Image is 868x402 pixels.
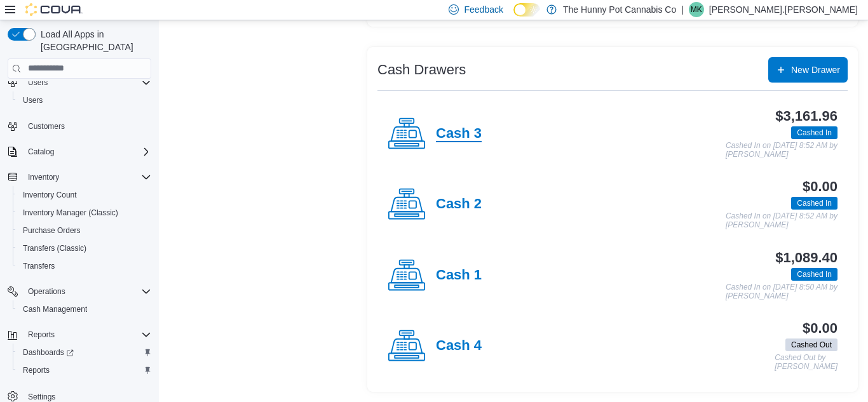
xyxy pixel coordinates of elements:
[768,57,848,83] button: New Drawer
[18,258,60,274] a: Transfers
[23,170,151,185] span: Inventory
[18,345,151,360] span: Dashboards
[436,267,482,284] h4: Cash 1
[785,338,837,351] span: Cashed Out
[726,142,837,159] p: Cashed In on [DATE] 8:52 AM by [PERSON_NAME]
[791,339,832,351] span: Cashed Out
[18,241,92,256] a: Transfers (Classic)
[23,327,151,342] span: Reports
[18,93,48,108] a: Users
[23,327,60,342] button: Reports
[23,243,86,253] span: Transfers (Classic)
[23,208,118,218] span: Inventory Manager (Classic)
[797,127,832,138] span: Cashed In
[791,126,837,139] span: Cashed In
[775,354,837,371] p: Cashed Out by [PERSON_NAME]
[689,2,704,17] div: Malcolm King.McGowan
[28,121,65,131] span: Customers
[23,365,50,375] span: Reports
[23,261,55,271] span: Transfers
[3,117,156,135] button: Customers
[18,223,151,238] span: Purchase Orders
[18,223,86,238] a: Purchase Orders
[13,186,156,204] button: Inventory Count
[23,144,151,159] span: Catalog
[13,239,156,257] button: Transfers (Classic)
[13,344,156,361] a: Dashboards
[18,241,151,256] span: Transfers (Classic)
[23,118,151,134] span: Customers
[36,28,151,53] span: Load All Apps in [GEOGRAPHIC_DATA]
[13,91,156,109] button: Users
[18,363,55,378] a: Reports
[726,283,837,300] p: Cashed In on [DATE] 8:50 AM by [PERSON_NAME]
[18,205,151,220] span: Inventory Manager (Classic)
[23,95,43,105] span: Users
[803,321,837,336] h3: $0.00
[13,222,156,239] button: Purchase Orders
[23,75,151,90] span: Users
[797,198,832,209] span: Cashed In
[709,2,858,17] p: [PERSON_NAME].[PERSON_NAME]
[23,75,53,90] button: Users
[13,300,156,318] button: Cash Management
[3,143,156,161] button: Catalog
[18,302,92,317] a: Cash Management
[25,3,83,16] img: Cova
[18,258,151,274] span: Transfers
[23,284,151,299] span: Operations
[23,347,74,358] span: Dashboards
[28,172,59,182] span: Inventory
[23,284,71,299] button: Operations
[436,338,482,354] h4: Cash 4
[23,304,87,314] span: Cash Management
[23,170,64,185] button: Inventory
[18,363,151,378] span: Reports
[563,2,676,17] p: The Hunny Pot Cannabis Co
[726,212,837,229] p: Cashed In on [DATE] 8:52 AM by [PERSON_NAME]
[681,2,684,17] p: |
[3,283,156,300] button: Operations
[18,187,151,203] span: Inventory Count
[28,330,55,340] span: Reports
[18,187,82,203] a: Inventory Count
[13,204,156,222] button: Inventory Manager (Classic)
[775,109,837,124] h3: $3,161.96
[791,268,837,281] span: Cashed In
[436,126,482,142] h4: Cash 3
[803,179,837,194] h3: $0.00
[18,345,79,360] a: Dashboards
[28,286,65,297] span: Operations
[13,361,156,379] button: Reports
[3,168,156,186] button: Inventory
[23,225,81,236] span: Purchase Orders
[23,190,77,200] span: Inventory Count
[377,62,466,77] h3: Cash Drawers
[28,147,54,157] span: Catalog
[691,2,702,17] span: MK
[3,74,156,91] button: Users
[18,205,123,220] a: Inventory Manager (Classic)
[13,257,156,275] button: Transfers
[797,269,832,280] span: Cashed In
[18,302,151,317] span: Cash Management
[513,3,540,17] input: Dark Mode
[3,326,156,344] button: Reports
[23,119,70,134] a: Customers
[464,3,503,16] span: Feedback
[791,197,837,210] span: Cashed In
[28,392,55,402] span: Settings
[28,77,48,88] span: Users
[436,196,482,213] h4: Cash 2
[791,64,840,76] span: New Drawer
[775,250,837,265] h3: $1,089.40
[23,144,59,159] button: Catalog
[18,93,151,108] span: Users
